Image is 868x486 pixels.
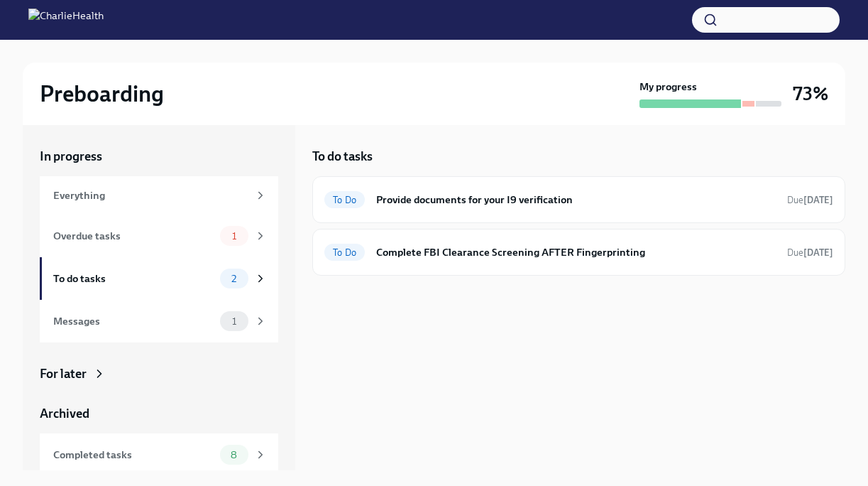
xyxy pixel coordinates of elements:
[223,274,245,284] span: 2
[53,188,248,203] div: Everything
[324,195,365,205] span: To Do
[28,9,104,31] img: CharlieHealth
[376,192,776,207] h6: Provide documents for your I9 verification
[312,148,373,165] h5: To do tasks
[53,228,214,244] div: Overdue tasks
[224,316,245,327] span: 1
[376,244,776,260] h6: Complete FBI Clearance Screening AFTER Fingerprinting
[793,81,828,107] h3: 73%
[53,447,214,463] div: Completed tasks
[787,247,833,258] span: Due
[639,80,697,94] strong: My progress
[40,80,164,108] h2: Preboarding
[40,433,278,476] a: Completed tasks8
[803,195,833,205] strong: [DATE]
[40,215,278,257] a: Overdue tasks1
[40,176,278,215] a: Everything
[224,231,245,242] span: 1
[803,247,833,258] strong: [DATE]
[40,148,278,165] a: In progress
[324,188,833,211] a: To DoProvide documents for your I9 verificationDue[DATE]
[40,405,278,422] a: Archived
[40,300,278,342] a: Messages1
[787,193,833,207] span: September 4th, 2025 09:00
[787,195,833,205] span: Due
[40,365,278,382] a: For later
[53,313,214,329] div: Messages
[222,450,246,460] span: 8
[40,365,87,382] div: For later
[324,241,833,264] a: To DoComplete FBI Clearance Screening AFTER FingerprintingDue[DATE]
[40,257,278,300] a: To do tasks2
[324,247,365,258] span: To Do
[787,246,833,259] span: September 7th, 2025 09:00
[53,271,214,286] div: To do tasks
